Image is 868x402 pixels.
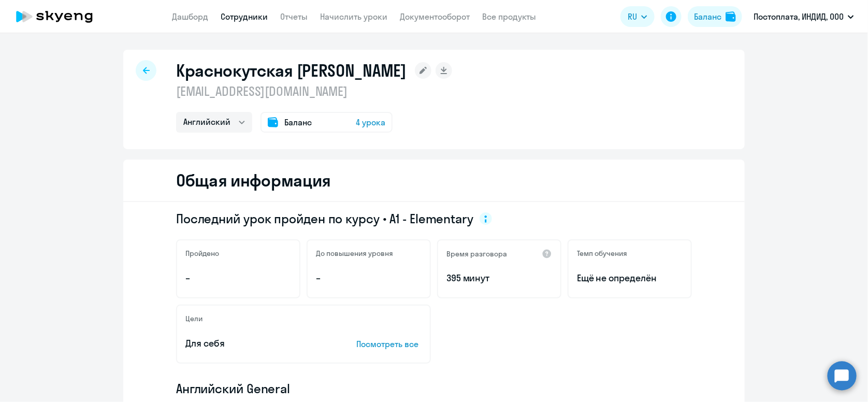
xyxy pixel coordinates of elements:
span: Баланс [284,116,312,128]
p: – [185,271,291,285]
p: 395 минут [446,271,552,285]
h5: До повышения уровня [316,249,393,258]
h1: Краснокутская [PERSON_NAME] [176,60,407,81]
a: Отчеты [280,11,308,22]
h5: Темп обучения [577,249,627,258]
span: Ещё не определён [577,271,683,285]
p: – [316,271,422,285]
span: Последний урок пройден по курсу • A1 - Elementary [176,210,473,227]
h5: Время разговора [446,249,507,259]
a: Документооборот [400,11,470,22]
a: Начислить уроки [320,11,387,22]
img: balance [726,11,736,22]
p: Постоплата, ИНДИД, ООО [754,10,844,23]
button: Балансbalance [688,6,742,27]
h5: Цели [185,314,202,323]
span: Английский General [176,380,290,397]
div: Баланс [694,10,721,23]
p: [EMAIL_ADDRESS][DOMAIN_NAME] [176,83,452,99]
h5: Пройдено [185,249,219,258]
span: RU [628,10,637,23]
a: Сотрудники [221,11,268,22]
p: Посмотреть все [356,338,422,350]
h2: Общая информация [176,170,331,191]
a: Дашборд [172,11,208,22]
p: Для себя [185,337,324,350]
button: Постоплата, ИНДИД, ООО [748,4,859,29]
button: RU [620,6,655,27]
a: Все продукты [482,11,536,22]
span: 4 урока [356,116,385,128]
